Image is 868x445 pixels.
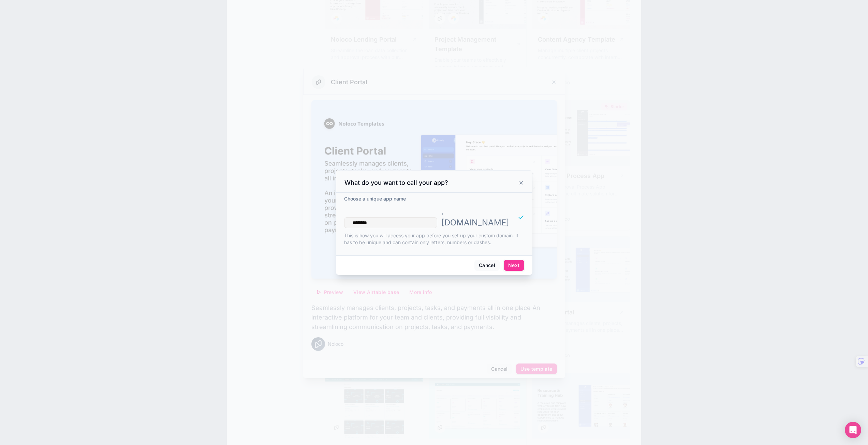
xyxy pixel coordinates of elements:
label: Choose a unique app name [344,195,406,202]
p: . [DOMAIN_NAME] [441,206,509,228]
div: Open Intercom Messenger [845,422,861,438]
h3: What do you want to call your app? [344,179,448,187]
button: Cancel [474,260,500,271]
button: Next [504,260,524,271]
p: This is how you will access your app before you set up your custom domain. It has to be unique an... [344,232,524,246]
